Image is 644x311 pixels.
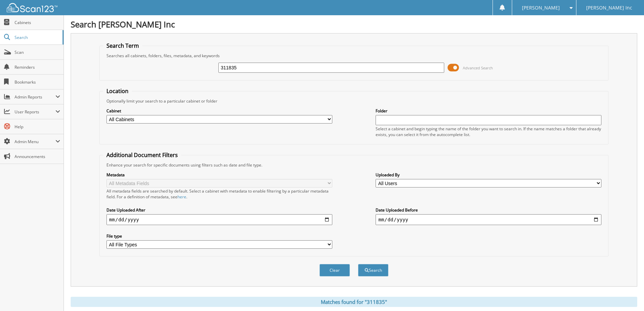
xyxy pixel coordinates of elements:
[103,162,605,168] div: Enhance your search for specific documents using filters such as date and file type.
[15,124,60,130] span: Help
[103,42,142,49] legend: Search Term
[106,207,332,213] label: Date Uploaded After
[106,172,332,178] label: Metadata
[103,53,605,59] div: Searches all cabinets, folders, files, metadata, and keywords
[376,207,601,213] label: Date Uploaded Before
[376,172,601,178] label: Uploaded By
[71,297,637,307] div: Matches found for "311835"
[376,126,601,137] div: Select a cabinet and begin typing the name of the folder you want to search in. If the name match...
[106,108,332,114] label: Cabinet
[106,188,332,200] div: All metadata fields are searched by default. Select a cabinet with metadata to enable filtering b...
[15,154,60,159] span: Announcements
[71,19,637,30] h1: Search [PERSON_NAME] Inc
[15,94,55,100] span: Admin Reports
[103,151,181,159] legend: Additional Document Filters
[319,264,350,276] button: Clear
[15,139,55,145] span: Admin Menu
[103,87,132,95] legend: Location
[586,6,632,10] span: [PERSON_NAME] Inc
[103,98,605,104] div: Optionally limit your search to a particular cabinet or folder
[463,65,493,70] span: Advanced Search
[106,214,332,225] input: start
[15,20,60,25] span: Cabinets
[15,109,55,115] span: User Reports
[522,6,560,10] span: [PERSON_NAME]
[376,214,601,225] input: end
[376,108,601,114] label: Folder
[15,79,60,85] span: Bookmarks
[106,233,332,239] label: File type
[15,64,60,70] span: Reminders
[7,3,57,12] img: scan123-logo-white.svg
[358,264,388,276] button: Search
[15,49,60,55] span: Scan
[15,35,59,40] span: Search
[177,194,186,200] a: here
